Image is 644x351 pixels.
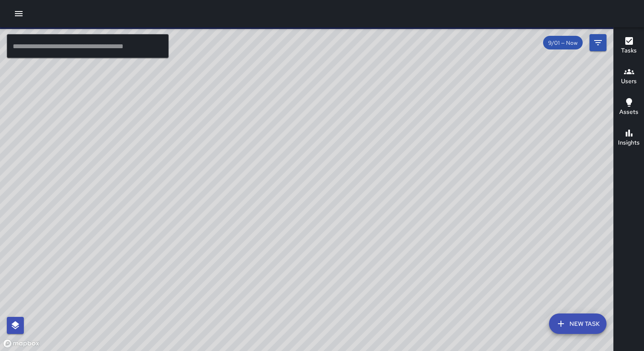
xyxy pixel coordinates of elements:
[614,92,644,123] button: Assets
[618,138,640,148] h6: Insights
[549,313,607,334] button: New Task
[621,46,637,55] h6: Tasks
[614,61,644,92] button: Users
[621,77,637,86] h6: Users
[589,34,607,51] button: Filters
[619,107,638,117] h6: Assets
[614,123,644,154] button: Insights
[543,39,583,46] span: 9/01 — Now
[614,31,644,61] button: Tasks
